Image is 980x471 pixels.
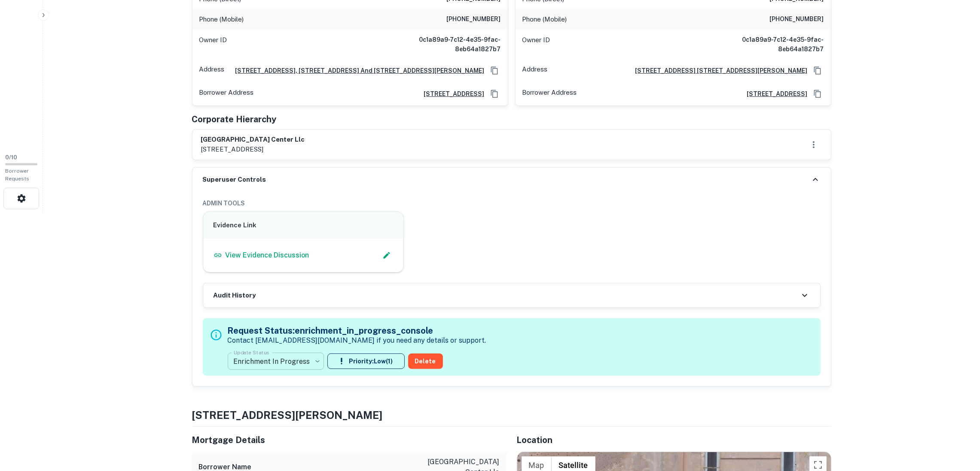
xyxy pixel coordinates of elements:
a: View Evidence Discussion [214,250,309,260]
h5: Corporate Hierarchy [192,113,277,126]
h6: [PHONE_NUMBER] [447,14,501,25]
button: Copy Address [488,87,501,100]
h6: 0c1a89a9-7c12-4e35-9fac-8eb64a1827b7 [721,35,824,54]
p: Owner ID [199,35,227,54]
p: Borrower Address [522,87,577,100]
h5: Mortgage Details [192,434,507,446]
h5: Request Status: enrichment_in_progress_console [228,324,486,337]
a: [STREET_ADDRESS] [STREET_ADDRESS][PERSON_NAME] [629,66,808,75]
p: Borrower Address [199,87,254,100]
h5: Location [517,434,831,446]
button: Edit Slack Link [380,249,393,262]
span: Borrower Requests [5,168,29,182]
h6: ADMIN TOOLS [203,198,821,208]
a: [STREET_ADDRESS], [STREET_ADDRESS] And [STREET_ADDRESS][PERSON_NAME] [229,66,485,75]
span: 0 / 10 [5,154,17,161]
p: Address [199,64,225,77]
button: Copy Address [811,64,824,77]
p: Phone (Mobile) [199,14,244,25]
p: [STREET_ADDRESS] [201,144,305,155]
p: Owner ID [522,35,550,54]
h6: Superuser Controls [203,175,266,185]
button: Copy Address [488,64,501,77]
p: View Evidence Discussion [226,250,309,260]
h6: [GEOGRAPHIC_DATA] center llc [201,135,305,145]
iframe: Chat Widget [937,402,980,443]
p: Address [522,64,548,77]
h6: 0c1a89a9-7c12-4e35-9fac-8eb64a1827b7 [398,35,501,54]
a: [STREET_ADDRESS] [740,89,808,99]
h6: Evidence Link [214,220,394,230]
button: Priority:Low(1) [327,353,405,369]
label: Update Status [234,349,269,356]
a: [STREET_ADDRESS] [417,89,485,99]
h6: [PHONE_NUMBER] [770,14,824,25]
button: Copy Address [811,87,824,100]
button: Delete [408,353,443,369]
h6: Audit History [214,291,256,301]
div: Enrichment In Progress [228,349,324,373]
p: Phone (Mobile) [522,14,567,25]
p: Contact [EMAIL_ADDRESS][DOMAIN_NAME] if you need any details or support. [228,335,486,346]
h4: [STREET_ADDRESS][PERSON_NAME] [192,407,831,423]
